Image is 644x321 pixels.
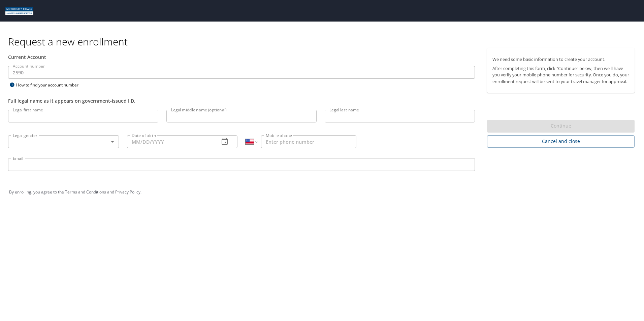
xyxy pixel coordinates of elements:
[8,81,92,89] div: How to find your account number
[492,65,629,85] p: After completing this form, click "Continue" below, then we'll have you verify your mobile phone ...
[127,135,214,148] input: MM/DD/YYYY
[261,135,356,148] input: Enter phone number
[5,7,33,15] img: Motor City logo
[9,184,635,201] div: By enrolling, you agree to the and .
[487,135,635,148] button: Cancel and close
[115,189,140,195] a: Privacy Policy
[8,53,475,61] div: Current Account
[492,56,629,63] p: We need some basic information to create your account.
[492,137,629,146] span: Cancel and close
[8,97,475,104] div: Full legal name as it appears on government-issued I.D.
[65,189,106,195] a: Terms and Conditions
[8,35,640,48] h1: Request a new enrollment
[8,135,119,148] div: ​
